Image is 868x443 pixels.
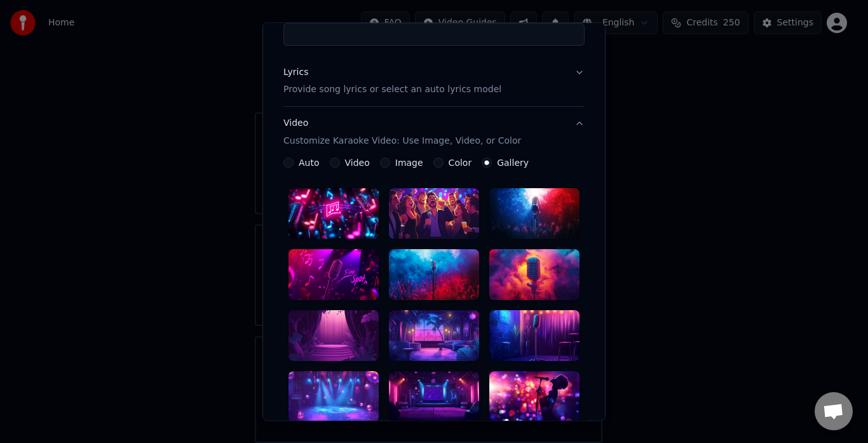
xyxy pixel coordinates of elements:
[449,159,472,168] label: Color
[345,159,370,168] label: Video
[299,159,320,168] label: Auto
[283,56,585,107] button: LyricsProvide song lyrics or select an auto lyrics model
[283,84,501,97] p: Provide song lyrics or select an auto lyrics model
[497,159,529,168] label: Gallery
[395,159,423,168] label: Image
[283,135,521,148] p: Customize Karaoke Video: Use Image, Video, or Color
[283,66,308,79] div: Lyrics
[283,107,585,158] button: VideoCustomize Karaoke Video: Use Image, Video, or Color
[283,118,521,148] div: Video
